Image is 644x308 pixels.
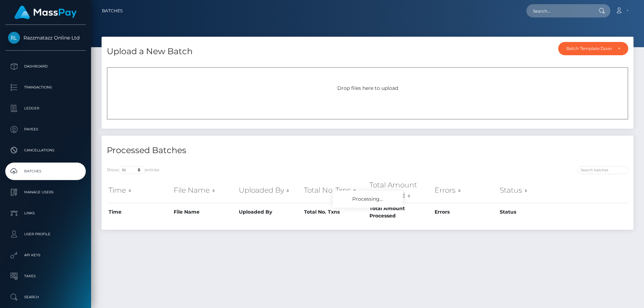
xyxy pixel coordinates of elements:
[172,178,237,203] th: File Name
[498,178,563,203] th: Status
[5,163,86,180] a: Batches
[302,203,367,221] th: Total No. Txns
[8,32,20,44] img: Razzmatazz Online Ltd
[14,6,77,19] img: MassPay Logo
[107,166,159,174] label: Show entries
[558,42,628,55] button: Batch Template Download
[8,250,83,260] p: API Keys
[107,178,172,203] th: Time
[433,203,498,221] th: Errors
[302,178,367,203] th: Total No. Txns
[5,288,86,306] a: Search
[5,205,86,222] a: Links
[526,4,592,17] input: Search...
[102,3,123,18] a: Batches
[237,178,302,203] th: Uploaded By
[5,267,86,285] a: Taxes
[107,203,172,221] th: Time
[337,85,398,91] span: Drop files here to upload
[368,203,433,221] th: Total Amount Processed
[5,184,86,201] a: Manage Users
[172,203,237,221] th: File Name
[8,82,83,93] p: Transactions
[5,121,86,138] a: Payees
[8,124,83,135] p: Payees
[8,166,83,177] p: Batches
[107,45,193,58] h4: Upload a New Batch
[5,246,86,264] a: API Keys
[577,166,628,174] input: Search batches
[5,225,86,243] a: User Profile
[5,142,86,159] a: Cancellations
[333,191,403,208] div: Processing...
[8,103,83,114] p: Ledger
[8,229,83,239] p: User Profile
[498,203,563,221] th: Status
[5,58,86,75] a: Dashboard
[566,46,612,51] div: Batch Template Download
[8,208,83,219] p: Links
[107,144,362,157] h4: Processed Batches
[8,145,83,156] p: Cancellations
[8,61,83,72] p: Dashboard
[5,79,86,96] a: Transactions
[119,166,145,174] select: Showentries
[8,187,83,198] p: Manage Users
[237,203,302,221] th: Uploaded By
[5,100,86,117] a: Ledger
[8,292,83,302] p: Search
[8,271,83,281] p: Taxes
[368,178,433,203] th: Total Amount Processed
[433,178,498,203] th: Errors
[5,35,86,41] span: Razzmatazz Online Ltd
